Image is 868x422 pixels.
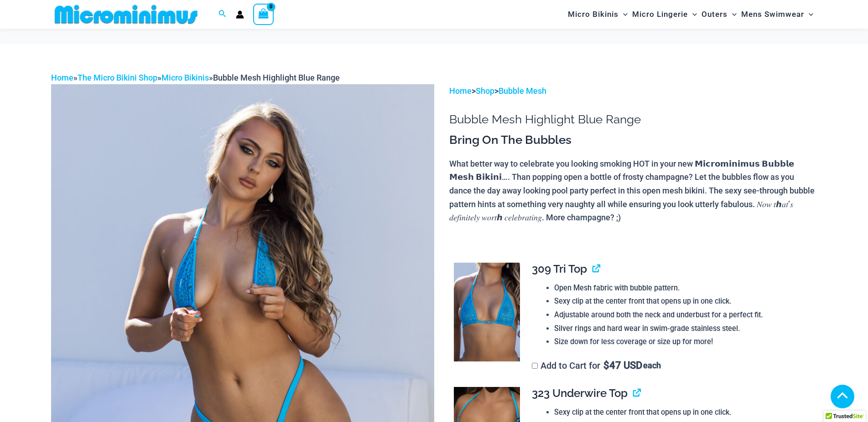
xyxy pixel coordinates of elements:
span: 47 USD [603,361,642,370]
a: Home [449,86,472,96]
span: » » » [51,73,340,82]
span: 309 Tri Top [532,262,587,275]
span: Mens Swimwear [741,3,804,26]
li: Size down for less coverage or size up for more! [554,335,810,349]
a: Home [51,73,73,82]
img: MM SHOP LOGO FLAT [51,4,201,25]
a: Mens SwimwearMenu ToggleMenu Toggle [739,3,816,26]
input: Add to Cart for$47 USD each [532,363,538,369]
span: Menu Toggle [728,3,737,26]
a: Micro LingerieMenu ToggleMenu Toggle [630,3,699,26]
li: Sexy clip at the center front that opens up in one click. [554,406,810,419]
li: Sexy clip at the center front that opens up in one click. [554,295,810,308]
span: Menu Toggle [804,3,813,26]
a: Account icon link [236,10,244,19]
li: Adjustable around both the neck and underbust for a perfect fit. [554,308,810,322]
a: The Micro Bikini Shop [78,73,157,82]
p: What better way to celebrate you looking smoking HOT in your new 𝗠𝗶𝗰𝗿𝗼𝗺𝗶𝗻𝗶𝗺𝘂𝘀 𝗕𝘂𝗯𝗯𝗹𝗲 𝗠𝗲𝘀𝗵 𝗕𝗶𝗸𝗶𝗻𝗶…... [449,157,817,225]
span: Outers [702,3,728,26]
span: Micro Bikinis [568,3,619,26]
p: > > [449,84,817,98]
a: Search icon link [218,9,227,20]
a: OutersMenu ToggleMenu Toggle [699,3,739,26]
span: $ [603,360,609,371]
li: Open Mesh fabric with bubble pattern. [554,281,810,295]
a: Micro Bikinis [161,73,209,82]
a: Shop [476,86,494,96]
span: Bubble Mesh Highlight Blue Range [213,73,340,82]
li: Silver rings and hard wear in swim-grade stainless steel. [554,322,810,336]
h1: Bubble Mesh Highlight Blue Range [449,112,817,127]
nav: Site Navigation [564,1,817,27]
label: Add to Cart for [532,360,661,371]
a: View Shopping Cart, empty [253,4,274,25]
img: Bubble Mesh Highlight Blue 309 Tri Top 4 [454,263,520,362]
span: Menu Toggle [619,3,628,26]
span: 323 Underwire Top [532,386,628,400]
span: each [643,361,661,370]
h3: Bring On The Bubbles [449,132,817,148]
span: Menu Toggle [688,3,697,26]
a: Micro BikinisMenu ToggleMenu Toggle [566,3,630,26]
a: Bubble Mesh [499,86,546,96]
span: Micro Lingerie [632,3,688,26]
